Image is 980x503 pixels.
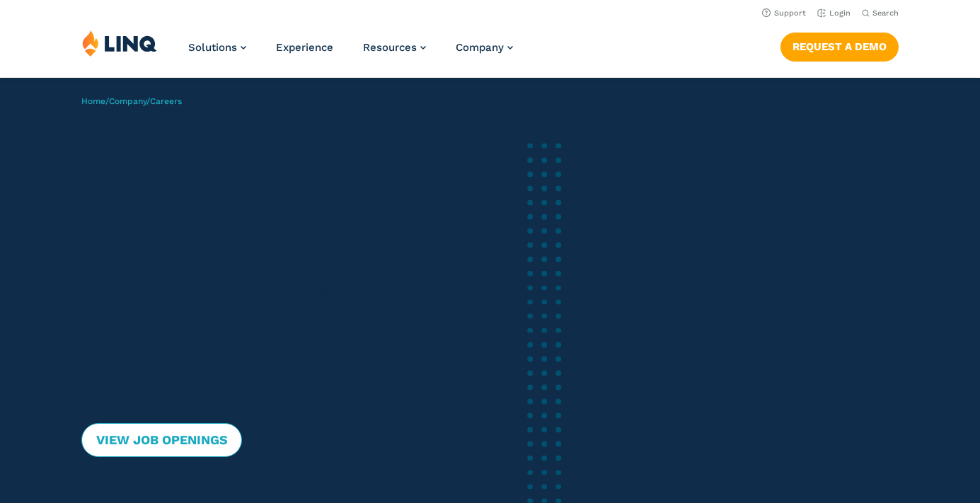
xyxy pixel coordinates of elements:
img: LINQ | K‑12 Software [82,30,157,57]
h1: Careers at LINQ [81,123,468,139]
a: Resources [363,41,426,54]
span: Resources [363,41,417,54]
nav: Button Navigation [780,30,899,61]
a: Login [817,8,851,18]
button: Open Search Bar [862,8,899,18]
a: Request a Demo [780,33,899,61]
h2: Join our Team [81,158,468,200]
a: Home [81,96,105,106]
a: Solutions [188,41,246,54]
a: Experience [276,41,333,54]
nav: Primary Navigation [188,30,513,76]
a: Company [456,41,513,54]
span: Company [456,41,504,54]
p: LINQ modernizes K-12 school operations with best-in-class, cloud-based software solutions built t... [81,261,468,383]
a: Company [109,96,146,106]
a: Support [762,8,806,18]
span: Search [872,8,899,18]
span: Careers [150,96,182,106]
span: Solutions [188,41,237,54]
a: View Job Openings [81,423,241,457]
span: / / [81,96,182,106]
p: Shape the future of K-12 [81,224,468,241]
